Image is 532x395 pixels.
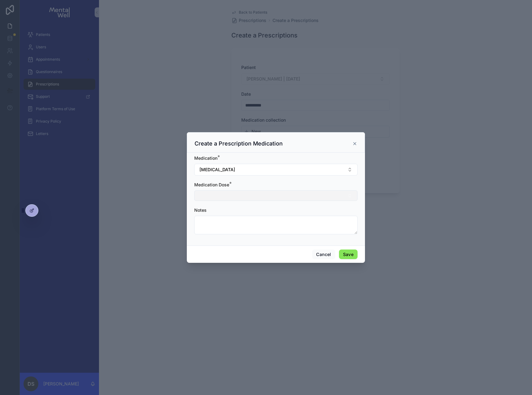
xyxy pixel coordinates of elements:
span: Medication [194,155,217,161]
h3: Create a Prescription Medication [195,140,283,147]
span: Medication Dose [194,182,229,187]
button: Select Button [194,164,358,176]
span: Notes [194,207,207,213]
button: Cancel [312,250,335,259]
button: Select Button [194,190,358,201]
span: [MEDICAL_DATA] [199,167,235,173]
button: Save [339,250,358,259]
